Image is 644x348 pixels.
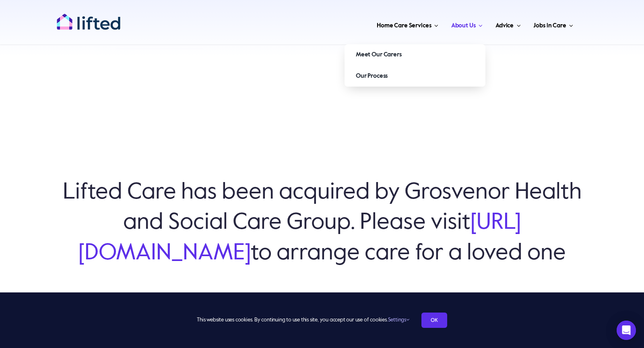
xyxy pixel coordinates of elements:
[356,48,402,61] span: Meet Our Carers
[56,13,121,21] a: lifted-logo
[617,321,636,340] div: Open Intercom Messenger
[388,317,409,323] a: Settings
[197,314,409,327] span: This website uses cookies. By continuing to use this site, you accept our use of cookies.
[493,12,523,36] a: Advice
[147,12,576,36] nav: Main Menu
[374,12,441,36] a: Home Care Services
[377,19,431,32] span: Home Care Services
[345,66,485,87] a: Our Process
[421,313,447,328] a: OK
[449,12,485,36] a: About Us
[451,19,476,32] span: About Us
[495,19,514,32] span: Advice
[345,44,485,65] a: Meet Our Carers
[78,211,521,264] a: [URL][DOMAIN_NAME]
[533,19,566,32] span: Jobs in Care
[356,70,388,83] span: Our Process
[40,178,604,268] h6: Lifted Care has been acquired by Grosvenor Health and Social Care Group. Please visit to arrange ...
[531,12,576,36] a: Jobs in Care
